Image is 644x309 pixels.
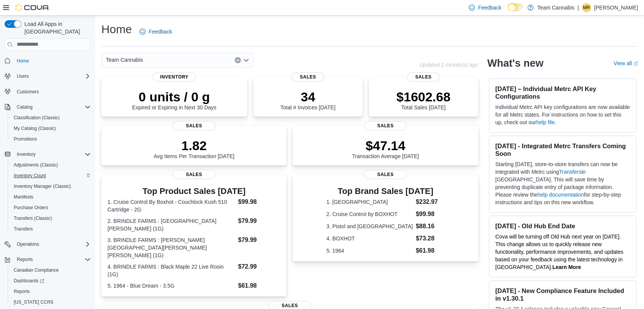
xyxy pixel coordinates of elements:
span: Sales [173,170,215,179]
span: Feedback [149,28,172,35]
span: Reports [14,288,30,295]
a: Dashboards [11,276,47,285]
span: My Catalog (Classic) [14,125,56,131]
div: Michelle Rochon [582,3,591,12]
h3: [DATE] - Integrated Metrc Transfers Coming Soon [495,142,630,157]
a: Reports [11,287,33,296]
a: help file [536,119,554,125]
a: Learn More [552,264,581,270]
span: Inventory [17,151,35,157]
span: Catalog [14,102,91,112]
a: help documentation [537,192,584,198]
span: Promotions [14,136,37,142]
span: My Catalog (Classic) [11,124,91,133]
span: Inventory Count [14,173,46,179]
span: Transfers [14,226,33,232]
img: Cova [15,4,50,11]
a: Manifests [11,192,36,202]
button: Catalog [2,102,94,112]
button: Operations [2,239,94,250]
button: Transfers [8,224,94,234]
span: Inventory Manager (Classic) [14,183,71,189]
div: Expired or Expiring in Next 30 Days [132,89,216,110]
span: Dashboards [11,276,91,285]
a: Feedback [136,24,175,39]
dd: $79.99 [238,235,281,245]
dt: 4. BRINDLE FARMS : Black Maple 22 Live Rosin (1G) [107,263,235,278]
span: Operations [14,240,91,249]
button: Adjustments (Classic) [8,160,94,170]
span: Sales [364,170,407,179]
a: Customers [14,87,42,96]
p: 34 [280,89,335,104]
span: Team Cannabis [106,55,143,64]
span: Load All Apps in [GEOGRAPHIC_DATA] [21,20,91,35]
button: Transfers (Classic) [8,213,94,224]
svg: External link [633,61,638,66]
span: Canadian Compliance [11,266,91,275]
a: Classification (Classic) [11,113,63,122]
button: Open list of options [243,57,249,63]
span: Inventory Count [11,171,91,180]
button: Inventory Count [8,170,94,181]
h3: [DATE] – Individual Metrc API Key Configurations [495,85,630,100]
h3: Top Brand Sales [DATE] [326,187,444,196]
a: Transfers [11,224,36,234]
span: Transfers (Classic) [11,214,91,223]
p: Team Cannabis [537,3,574,12]
button: Inventory [14,150,38,159]
a: Inventory Manager (Classic) [11,182,74,191]
a: Transfers (Classic) [11,214,55,223]
p: 0 units / 0 g [132,89,216,104]
button: [US_STATE] CCRS [8,297,94,307]
button: My Catalog (Classic) [8,123,94,134]
button: Clear input [235,57,241,63]
dd: $73.28 [416,234,445,243]
span: Transfers [11,224,91,234]
div: Avg Items Per Transaction [DATE] [154,138,234,159]
dd: $61.98 [238,281,281,290]
span: Sales [292,72,324,82]
span: Inventory Manager (Classic) [11,182,91,191]
p: [PERSON_NAME] [594,3,638,12]
a: Transfers [559,169,582,175]
dd: $88.16 [416,222,445,231]
a: View allExternal link [614,60,638,66]
h2: What's new [487,57,543,69]
dt: 3. BRINDLE FARMS : [PERSON_NAME][GEOGRAPHIC_DATA][PERSON_NAME][PERSON_NAME] (1G) [107,236,235,259]
dt: 5. 1964 [326,247,413,255]
dd: $72.99 [238,262,281,271]
input: Dark Mode [508,3,524,11]
a: Inventory Count [11,171,49,180]
span: Purchase Orders [14,205,48,211]
span: Catalog [17,104,32,110]
span: Promotions [11,134,91,144]
dd: $232.97 [416,197,445,207]
a: Adjustments (Classic) [11,160,61,170]
span: Inventory [14,150,91,159]
span: MR [583,3,590,12]
a: My Catalog (Classic) [11,124,59,133]
h1: Home [101,22,132,37]
span: Reports [11,287,91,296]
p: Individual Metrc API key configurations are now available for all Metrc states. For instructions ... [495,103,630,126]
dt: 1. [GEOGRAPHIC_DATA] [326,198,413,206]
h3: Top Product Sales [DATE] [107,187,280,196]
span: Canadian Compliance [14,267,59,273]
button: Users [2,71,94,82]
dd: $79.99 [238,216,281,226]
span: Reports [14,255,91,264]
button: Canadian Compliance [8,265,94,275]
dd: $61.98 [416,246,445,255]
span: Feedback [478,4,501,11]
dd: $99.98 [416,210,445,219]
span: Dashboards [14,278,44,284]
span: Washington CCRS [11,298,91,307]
h3: [DATE] - New Compliance Feature Included in v1.30.1 [495,287,630,302]
button: Manifests [8,192,94,202]
a: Home [14,56,32,66]
span: Home [17,58,29,64]
div: Total Sales [DATE] [396,89,450,110]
